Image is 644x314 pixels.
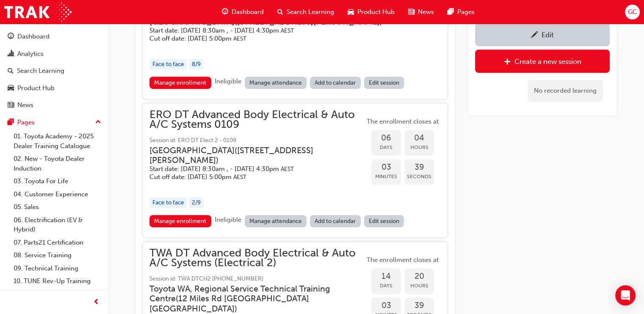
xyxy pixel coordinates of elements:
span: up-icon [95,117,101,128]
a: 06. Electrification (EV & Hybrid) [10,214,105,236]
div: 2 / 9 [189,197,204,209]
span: Hours [404,143,434,152]
a: 09. Technical Training [10,262,105,275]
a: 05. Sales [10,201,105,214]
div: Face to face [149,59,187,70]
span: Australian Eastern Standard Time AEST [281,165,294,173]
h3: [GEOGRAPHIC_DATA] ( [STREET_ADDRESS][PERSON_NAME] ) [149,146,351,165]
span: Seconds [404,172,434,182]
span: Pages [457,7,475,17]
div: Pages [17,118,35,127]
span: 06 [371,133,401,143]
div: Analytics [17,49,44,59]
div: Open Intercom Messenger [615,285,636,306]
a: pages-iconPages [441,3,481,21]
h5: Start date: [DATE] 8:30am , - [DATE] 4:30pm [149,165,351,173]
a: 07. Parts21 Certification [10,236,105,249]
span: Hours [404,281,434,291]
a: Edit [475,23,610,46]
span: car-icon [348,7,354,17]
span: 20 [404,272,434,281]
h5: Cut off date: [DATE] 5:00pm [149,35,427,43]
span: Dashboard [232,7,264,17]
span: News [418,7,434,17]
span: prev-icon [93,297,100,308]
a: News [3,97,105,113]
div: News [17,100,33,110]
a: Trak [4,3,72,22]
div: Edit [542,30,554,39]
span: 39 [404,301,434,311]
span: Session id: ERO DT Elect 2 - 0109 [149,136,365,146]
span: guage-icon [222,7,228,17]
span: car-icon [8,85,14,92]
div: No recorded learning [528,80,603,102]
a: search-iconSearch Learning [271,3,341,21]
span: 14 [371,272,401,281]
span: Product Hub [357,7,395,17]
a: Manage attendance [245,215,307,227]
span: Search Learning [287,7,334,17]
span: Australian Eastern Standard Time AEST [281,27,294,34]
a: 08. Service Training [10,249,105,262]
a: car-iconProduct Hub [341,3,401,21]
a: Add to calendar [310,77,361,89]
span: Australian Eastern Standard Time AEST [233,174,246,181]
a: Edit session [364,215,404,227]
div: Face to face [149,197,187,209]
button: Pages [3,115,105,130]
a: 01. Toyota Academy - 2025 Dealer Training Catalogue [10,130,105,152]
button: DashboardAnalyticsSearch LearningProduct HubNews [3,27,105,115]
a: 10. TUNE Rev-Up Training [10,275,105,288]
span: Session id: TWA DTCH2 [PHONE_NUMBER] [149,274,365,284]
button: ERO DT Advanced Body Electrical & Auto A/C Systems 0109Session id: ERO DT Elect 2 - 0109[GEOGRAPH... [149,110,441,231]
a: Create a new session [475,50,610,73]
a: 03. Toyota For Life [10,175,105,188]
a: 04. Customer Experience [10,188,105,201]
a: Product Hub [3,80,105,96]
span: 39 [404,163,434,172]
span: news-icon [408,7,415,17]
span: Minutes [371,172,401,182]
span: TWA DT Advanced Body Electrical & Auto A/C Systems (Electrical 2) [149,248,365,267]
span: Ineligible [215,77,241,85]
a: Search Learning [3,63,105,79]
a: Edit session [364,77,404,89]
span: 04 [404,133,434,143]
a: All Pages [10,288,105,301]
h5: Start date: [DATE] 8:30am , - [DATE] 4:30pm [149,27,427,35]
span: 03 [371,163,401,172]
span: guage-icon [8,33,14,41]
a: Analytics [3,46,105,62]
span: news-icon [8,102,14,109]
div: Dashboard [17,32,50,41]
span: pencil-icon [531,31,538,40]
a: Manage enrollment [149,77,211,89]
span: search-icon [277,7,283,17]
span: 03 [371,301,401,311]
span: The enrollment closes at [365,255,441,265]
div: Search Learning [17,66,64,76]
a: Add to calendar [310,215,361,227]
span: Days [371,143,401,152]
h5: Cut off date: [DATE] 5:00pm [149,173,351,181]
span: pages-icon [448,7,454,17]
a: 02. New - Toyota Dealer Induction [10,152,105,175]
span: ERO DT Advanced Body Electrical & Auto A/C Systems 0109 [149,110,365,129]
button: GC [625,5,640,19]
span: plus-icon [504,58,511,66]
a: news-iconNews [401,3,441,21]
span: Days [371,281,401,291]
span: GC [627,7,637,17]
div: 8 / 9 [189,59,204,70]
span: The enrollment closes at [365,117,441,127]
h3: Toyota WA, Regional Service Technical Training Centre ( 12 Miles Rd [GEOGRAPHIC_DATA] [GEOGRAPHIC... [149,284,351,314]
span: chart-icon [8,50,14,58]
div: Product Hub [17,83,55,93]
span: Ineligible [215,216,241,223]
a: guage-iconDashboard [215,3,271,21]
span: Australian Eastern Standard Time AEST [233,35,246,42]
a: Manage enrollment [149,215,211,227]
span: pages-icon [8,119,14,127]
